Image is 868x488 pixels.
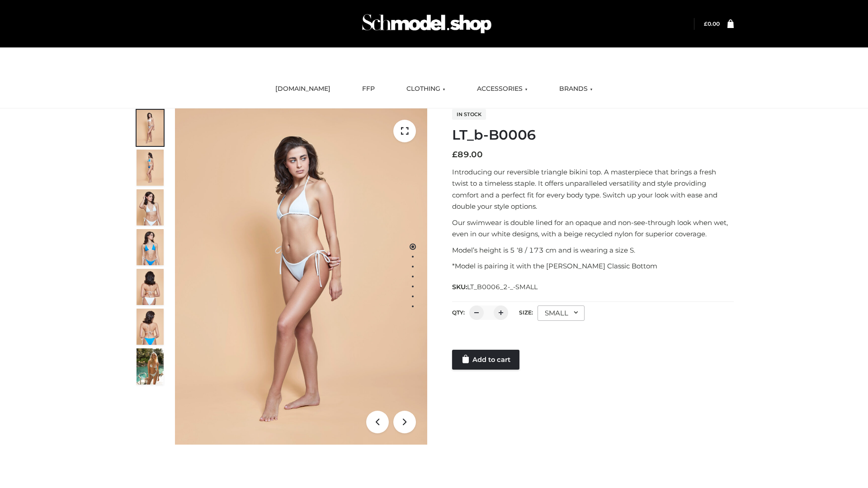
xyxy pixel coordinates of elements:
[137,150,164,186] img: ArielClassicBikiniTop_CloudNine_AzureSky_OW114ECO_2-scaled.jpg
[552,79,599,99] a: BRANDS
[137,269,164,305] img: ArielClassicBikiniTop_CloudNine_AzureSky_OW114ECO_7-scaled.jpg
[400,79,452,99] a: CLOTHING
[452,309,465,316] label: QTY:
[519,309,533,316] label: Size:
[137,348,164,385] img: Arieltop_CloudNine_AzureSky2.jpg
[452,350,519,370] a: Add to cart
[269,79,337,99] a: [DOMAIN_NAME]
[137,309,164,345] img: ArielClassicBikiniTop_CloudNine_AzureSky_OW114ECO_8-scaled.jpg
[175,108,427,445] img: ArielClassicBikiniTop_CloudNine_AzureSky_OW114ECO_1
[452,244,734,256] p: Model’s height is 5 ‘8 / 173 cm and is wearing a size S.
[704,20,720,27] a: £0.00
[355,79,382,99] a: FFP
[137,110,164,146] img: ArielClassicBikiniTop_CloudNine_AzureSky_OW114ECO_1-scaled.jpg
[452,150,483,160] bdi: 89.00
[137,189,164,225] img: ArielClassicBikiniTop_CloudNine_AzureSky_OW114ECO_3-scaled.jpg
[452,260,734,272] p: *Model is pairing it with the [PERSON_NAME] Classic Bottom
[467,283,538,291] span: LT_B0006_2-_-SMALL
[452,282,538,292] span: SKU:
[704,20,708,27] span: £
[538,305,585,321] div: SMALL
[452,217,734,240] p: Our swimwear is double lined for an opaque and non-see-through look when wet, even in our white d...
[137,229,164,265] img: ArielClassicBikiniTop_CloudNine_AzureSky_OW114ECO_4-scaled.jpg
[452,166,734,212] p: Introducing our reversible triangle bikini top. A masterpiece that brings a fresh twist to a time...
[359,6,495,42] img: Schmodel Admin 964
[704,20,720,27] bdi: 0.00
[452,109,486,120] span: In stock
[452,150,458,160] span: £
[452,127,734,143] h1: LT_b-B0006
[470,79,534,99] a: ACCESSORIES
